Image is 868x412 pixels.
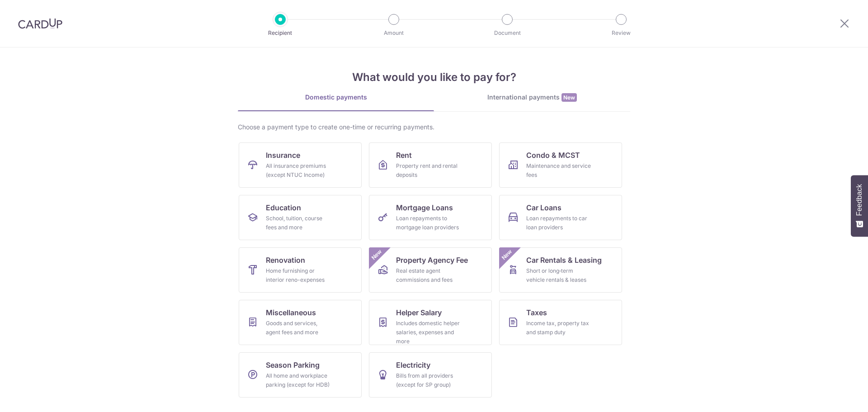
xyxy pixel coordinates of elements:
a: RentProperty rent and rental deposits [369,142,492,188]
div: Loan repayments to mortgage loan providers [396,214,461,232]
span: Feedback [855,184,863,216]
a: Car LoansLoan repayments to car loan providers [499,195,622,240]
div: Choose a payment type to create one-time or recurring payments. [238,123,630,132]
p: Amount [360,28,427,38]
div: Property rent and rental deposits [396,161,461,180]
span: Season Parking [266,360,320,370]
div: International payments [434,93,630,102]
span: Education [266,202,301,213]
div: Includes domestic helper salaries, expenses and more [396,319,461,346]
div: Goods and services, agent fees and more [266,319,331,337]
div: Maintenance and service fees [526,161,591,180]
a: Car Rentals & LeasingShort or long‑term vehicle rentals & leasesNew [499,247,622,293]
span: Car Rentals & Leasing [526,255,602,265]
span: Car Loans [526,202,561,213]
iframe: Opens a widget where you can find more information [810,385,859,407]
span: Rent [396,150,412,161]
div: Domestic payments [238,93,434,102]
a: TaxesIncome tax, property tax and stamp duty [499,300,622,345]
button: Feedback - Show survey [851,175,868,237]
p: Review [588,28,655,38]
a: Property Agency FeeReal estate agent commissions and feesNew [369,247,492,293]
span: Taxes [526,307,547,318]
span: New [500,247,514,262]
a: Season ParkingAll home and workplace parking (except for HDB) [239,352,362,398]
p: Recipient [247,28,314,38]
span: Helper Salary [396,307,442,318]
div: Real estate agent commissions and fees [396,266,461,284]
a: ElectricityBills from all providers (except for SP group) [369,352,492,398]
div: Loan repayments to car loan providers [526,214,591,232]
span: Mortgage Loans [396,202,453,213]
div: School, tuition, course fees and more [266,214,331,232]
p: Document [474,28,541,38]
span: Condo & MCST [526,150,580,161]
span: New [369,247,384,262]
div: Home furnishing or interior reno-expenses [266,266,331,284]
span: New [561,93,577,102]
a: MiscellaneousGoods and services, agent fees and more [239,300,362,345]
a: Condo & MCSTMaintenance and service fees [499,142,622,188]
div: All home and workplace parking (except for HDB) [266,371,331,389]
a: EducationSchool, tuition, course fees and more [239,195,362,240]
div: All insurance premiums (except NTUC Income) [266,161,331,180]
a: InsuranceAll insurance premiums (except NTUC Income) [239,142,362,188]
span: Electricity [396,360,430,370]
span: Miscellaneous [266,307,316,318]
div: Short or long‑term vehicle rentals & leases [526,266,591,284]
a: Mortgage LoansLoan repayments to mortgage loan providers [369,195,492,240]
span: Insurance [266,150,300,161]
div: Income tax, property tax and stamp duty [526,319,591,337]
a: Helper SalaryIncludes domestic helper salaries, expenses and more [369,300,492,345]
a: RenovationHome furnishing or interior reno-expenses [239,247,362,293]
div: Bills from all providers (except for SP group) [396,371,461,389]
span: Property Agency Fee [396,255,468,265]
img: CardUp [18,18,62,29]
span: Renovation [266,255,305,265]
h4: What would you like to pay for? [238,69,630,85]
